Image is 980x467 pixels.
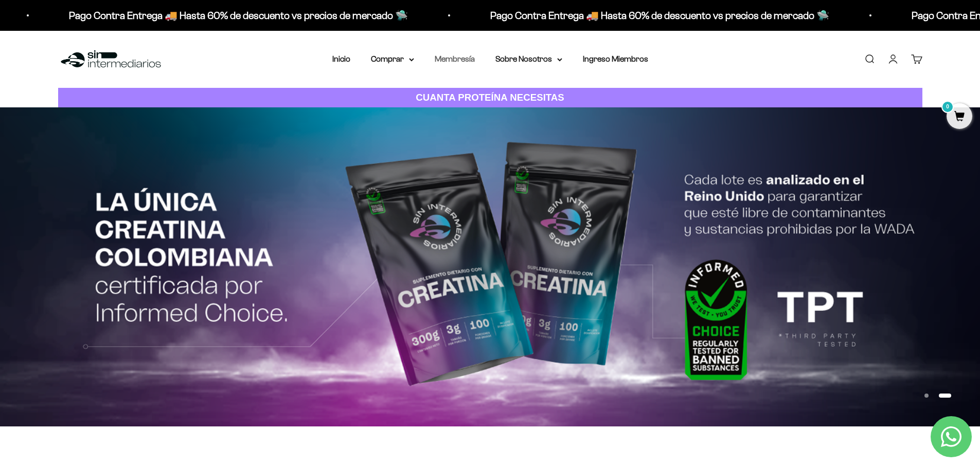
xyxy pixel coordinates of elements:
mark: 0 [941,101,954,113]
a: 0 [947,111,972,123]
a: CUANTA PROTEÍNA NECESITAS [58,88,922,108]
summary: Comprar [371,52,414,66]
a: Membresía [435,54,475,63]
a: Ingreso Miembros [583,54,648,63]
p: Pago Contra Entrega 🚚 Hasta 60% de descuento vs precios de mercado 🛸 [484,7,823,24]
a: Inicio [332,54,350,63]
strong: CUANTA PROTEÍNA NECESITAS [416,92,564,103]
summary: Sobre Nosotros [495,52,562,66]
p: Pago Contra Entrega 🚚 Hasta 60% de descuento vs precios de mercado 🛸 [62,7,401,24]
